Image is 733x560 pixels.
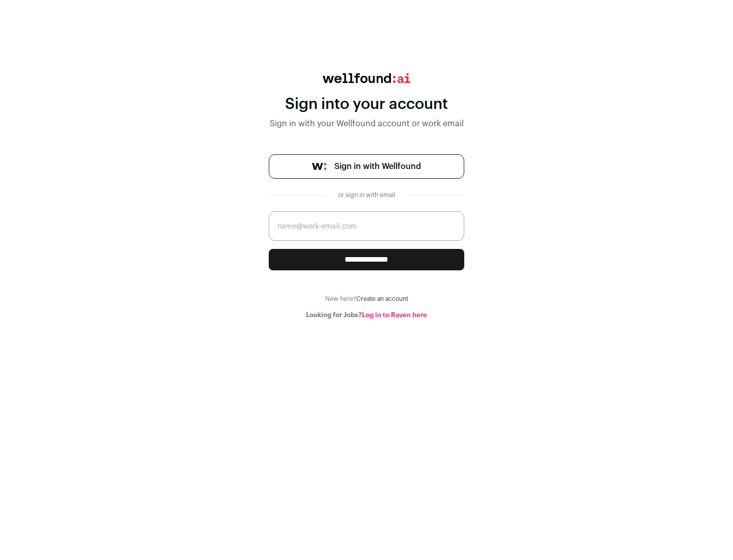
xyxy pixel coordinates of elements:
[269,311,464,319] div: Looking for Jobs?
[334,191,399,199] div: or sign in with email
[269,295,464,303] div: New here?
[269,154,464,179] a: Sign in with Wellfound
[323,73,410,83] img: wellfound:ai
[269,211,464,241] input: name@work-email.com
[362,312,427,318] a: Log in to Raven here
[356,296,408,302] a: Create an account
[269,95,464,114] div: Sign into your account
[334,160,421,173] span: Sign in with Wellfound
[269,118,464,130] div: Sign in with your Wellfound account or work email
[312,163,326,170] img: wellfound-symbol-flush-black-fb3c872781a75f747ccb3a119075da62bfe97bd399995f84a933054e44a575c4.png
